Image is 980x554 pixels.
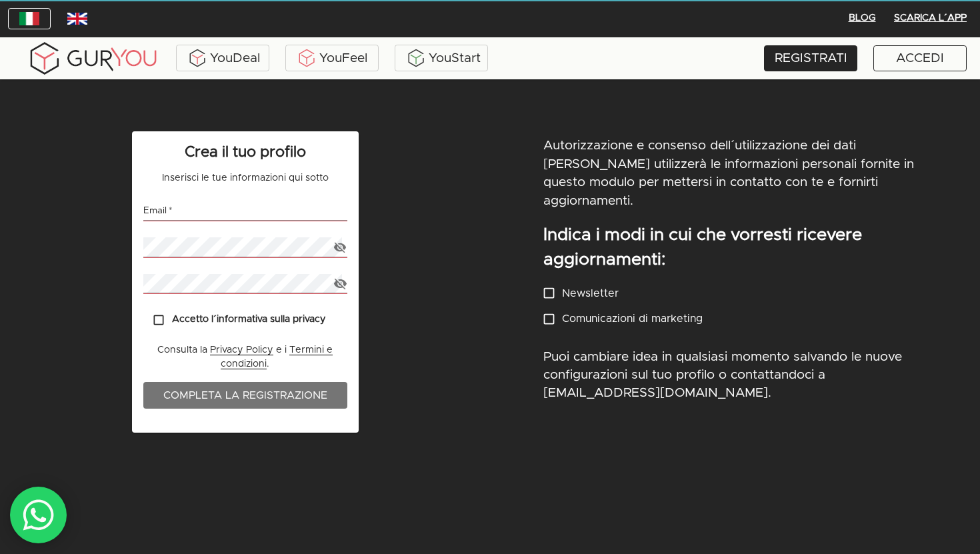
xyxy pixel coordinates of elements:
p: Consulta la e i . [143,343,347,371]
p: Crea il tuo profilo [143,142,347,163]
p: Inserisci le tue informazioni qui sotto [143,171,347,185]
button: BLOG [841,8,883,29]
p: Comunicazioni di marketing [562,311,703,327]
img: BxzlDwAAAAABJRU5ErkJggg== [406,48,426,68]
span: Scarica l´App [894,10,967,27]
a: YouStart [395,45,488,71]
p: [PERSON_NAME] utilizzerà le informazioni personali fornite in questo modulo per mettersi in conta... [543,155,927,210]
img: KDuXBJLpDstiOJIlCPq11sr8c6VfEN1ke5YIAoPlCPqmrDPlQeIQgHlNqkP7FCiAKJQRHlC7RCaiHTHAlEEQLmFuo+mIt2xQB... [297,48,317,68]
img: whatsAppIcon.04b8739f.svg [22,499,55,532]
img: gyLogo01.5aaa2cff.png [27,40,160,77]
a: YouFeel [285,45,379,71]
a: ACCEDI [873,45,967,71]
div: YouStart [398,48,485,68]
div: YouDeal [179,48,266,68]
span: BLOG [846,10,878,27]
button: Scarica l´App [889,8,972,29]
img: wDv7cRK3VHVvwAAACV0RVh0ZGF0ZTpjcmVhdGUAMjAxOC0wMy0yNVQwMToxNzoxMiswMDowMGv4vjwAAAAldEVYdGRhdGU6bW... [67,13,87,25]
img: italy.83948c3f.jpg [19,12,39,25]
p: Indica i modi in cui che vorresti ricevere aggiornamenti: [543,223,927,272]
p: Accetto l´informativa sulla privacy [172,313,326,327]
a: REGISTRATI [764,45,857,71]
div: YouFeel [289,48,375,68]
p: Newsletter [562,285,619,301]
p: Puoi cambiare idea in qualsiasi momento salvando le nuove configurazioni sul tuo profilo o contat... [543,348,927,403]
p: Autorizzazione e consenso dell´utilizzazione dei dati [543,137,856,155]
img: ALVAdSatItgsAAAAAElFTkSuQmCC [187,48,207,68]
a: Privacy Policy [210,345,273,355]
a: YouDeal [176,45,269,71]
